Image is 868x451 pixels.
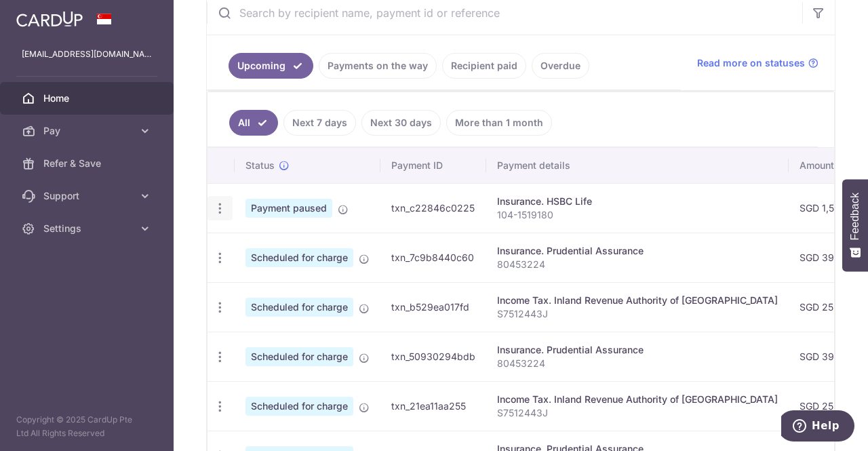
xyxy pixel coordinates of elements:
iframe: Opens a widget where you can find more information [781,410,854,444]
th: Payment details [486,148,789,183]
span: Payment paused [245,199,332,218]
p: [EMAIL_ADDRESS][DOMAIN_NAME] [22,47,152,61]
div: Insurance. HSBC Life [497,195,778,208]
span: Settings [43,222,133,235]
p: S7512443J [497,307,778,321]
a: All [229,110,278,136]
span: Support [43,189,133,203]
p: 80453224 [497,357,778,370]
a: Next 7 days [283,110,356,136]
a: Payments on the way [319,53,437,79]
div: Income Tax. Inland Revenue Authority of [GEOGRAPHIC_DATA] [497,393,778,406]
a: Recipient paid [442,53,526,79]
span: Pay [43,124,133,138]
span: Feedback [849,193,861,240]
div: Insurance. Prudential Assurance [497,244,778,258]
p: 80453224 [497,258,778,271]
a: Next 30 days [361,110,441,136]
img: CardUp [16,11,83,27]
a: Overdue [532,53,589,79]
a: More than 1 month [446,110,552,136]
div: Insurance. Prudential Assurance [497,343,778,357]
span: Scheduled for charge [245,298,353,317]
span: Read more on statuses [697,56,805,70]
td: txn_7c9b8440c60 [380,233,486,282]
a: Upcoming [229,53,313,79]
button: Feedback - Show survey [842,179,868,271]
span: Scheduled for charge [245,397,353,416]
span: Home [43,92,133,105]
div: Income Tax. Inland Revenue Authority of [GEOGRAPHIC_DATA] [497,294,778,307]
td: txn_50930294bdb [380,332,486,381]
td: txn_b529ea017fd [380,282,486,332]
span: Refer & Save [43,157,133,170]
span: Status [245,159,275,172]
span: Scheduled for charge [245,248,353,267]
td: txn_21ea11aa255 [380,381,486,431]
th: Payment ID [380,148,486,183]
a: Read more on statuses [697,56,818,70]
span: Amount [800,159,834,172]
p: 104-1519180 [497,208,778,222]
span: Scheduled for charge [245,347,353,366]
td: txn_c22846c0225 [380,183,486,233]
p: S7512443J [497,406,778,420]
